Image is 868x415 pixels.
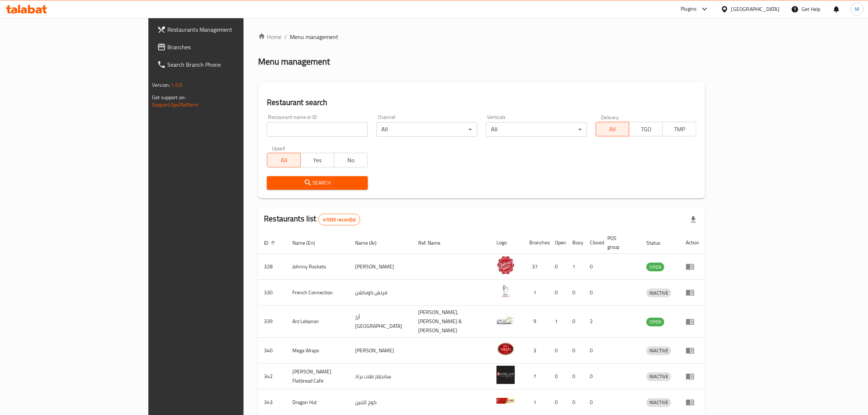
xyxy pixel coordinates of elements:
[567,232,584,254] th: Busy
[601,115,619,120] label: Delivery
[171,80,182,90] span: 1.0.0
[629,122,663,136] button: TGO
[632,124,660,135] span: TGO
[151,56,293,73] a: Search Branch Phone
[523,280,549,306] td: 1
[584,232,602,254] th: Closed
[267,97,696,108] h2: Restaurant search
[607,234,632,251] span: POS group
[287,306,349,338] td: Arz Lebanon
[419,238,450,247] span: Ref. Name
[584,280,602,306] td: 0
[292,238,324,247] span: Name (En)
[646,346,671,355] span: INACTIVE
[584,364,602,389] td: 0
[686,288,699,297] div: Menu
[377,122,477,137] div: All
[646,346,671,355] div: INACTIVE
[523,254,549,280] td: 37
[549,232,567,254] th: Open
[523,338,549,364] td: 3
[355,238,386,247] span: Name (Ar)
[167,43,288,51] span: Branches
[549,280,567,306] td: 0
[318,214,360,225] div: Total records count
[349,280,413,306] td: فرنش كونكشن
[567,306,584,338] td: 0
[549,338,567,364] td: 0
[300,153,334,167] button: Yes
[681,5,697,13] div: Plugins
[497,392,515,410] img: Dragon Hut
[646,398,671,407] span: INACTIVE
[680,232,705,254] th: Action
[567,364,584,389] td: 0
[584,306,602,338] td: 2
[666,124,693,135] span: TMP
[686,262,699,271] div: Menu
[584,254,602,280] td: 0
[567,338,584,364] td: 0
[413,306,491,338] td: [PERSON_NAME],[PERSON_NAME] & [PERSON_NAME]
[567,254,584,280] td: 1
[646,263,664,271] span: OPEN
[646,318,664,326] span: OPEN
[686,346,699,355] div: Menu
[549,364,567,389] td: 0
[686,372,699,381] div: Menu
[273,178,362,187] span: Search
[646,398,671,407] div: INACTIVE
[151,21,293,38] a: Restaurants Management
[549,306,567,338] td: 1
[567,280,584,306] td: 0
[151,38,293,56] a: Branches
[855,5,859,13] span: M
[497,282,515,300] img: French Connection
[491,232,523,254] th: Logo
[267,122,367,137] input: Search for restaurant name or ID..
[686,398,699,407] div: Menu
[258,56,330,67] h2: Menu management
[584,338,602,364] td: 0
[270,155,298,166] span: All
[523,306,549,338] td: 9
[264,213,360,225] h2: Restaurants list
[523,232,549,254] th: Branches
[646,289,671,297] span: INACTIVE
[152,100,198,109] a: Support.OpsPlatform
[167,25,288,34] span: Restaurants Management
[267,176,367,190] button: Search
[731,5,779,13] div: [GEOGRAPHIC_DATA]
[287,280,349,306] td: French Connection
[596,122,630,136] button: All
[646,372,671,381] span: INACTIVE
[349,338,413,364] td: [PERSON_NAME]
[337,155,365,166] span: No
[272,146,285,151] label: Upsell
[523,364,549,389] td: 7
[267,153,301,167] button: All
[152,80,170,90] span: Version:
[497,256,515,274] img: Johnny Rockets
[152,93,186,102] span: Get support on:
[486,122,587,137] div: All
[497,340,515,358] img: Mega Wraps
[349,254,413,280] td: [PERSON_NAME]
[662,122,696,136] button: TMP
[287,254,349,280] td: Johnny Rockets
[167,60,288,69] span: Search Branch Phone
[287,364,349,389] td: [PERSON_NAME] Flatbread Cafe
[304,155,331,166] span: Yes
[334,153,368,167] button: No
[264,238,278,247] span: ID
[646,372,671,381] div: INACTIVE
[258,32,705,41] nav: breadcrumb
[287,338,349,364] td: Mega Wraps
[497,366,515,384] img: Sandella's Flatbread Cafe
[599,124,627,135] span: All
[349,306,413,338] td: أرز [GEOGRAPHIC_DATA]
[685,211,702,228] div: Export file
